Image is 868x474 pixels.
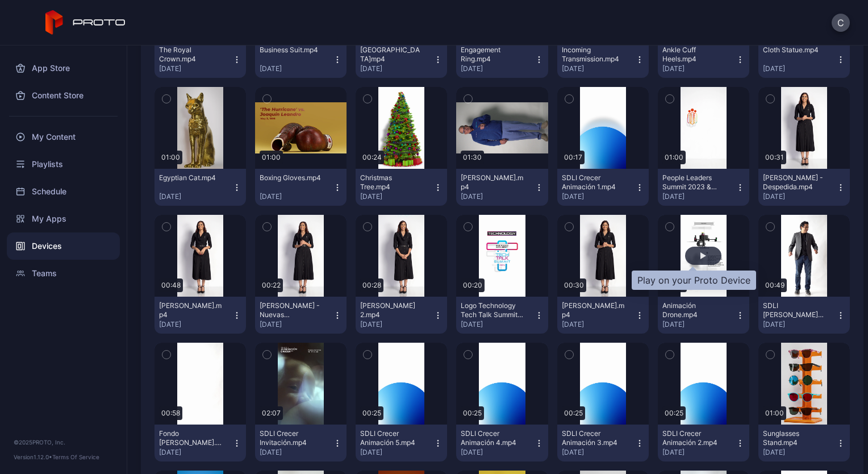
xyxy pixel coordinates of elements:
[7,55,120,82] a: App Store
[758,41,850,78] button: Cloth Statue.mp4[DATE]
[662,45,725,64] div: Ankle Cuff Heels.mp4
[260,173,322,182] div: Boxing Gloves.mp4
[461,64,534,73] div: [DATE]
[763,301,825,319] div: SDLI Bienvenida en Vivo Carlos Barranco.mp4
[260,429,322,447] div: SDLI Crecer Invitación.mp4
[260,320,333,329] div: [DATE]
[658,425,749,461] button: SDLI Crecer Animación 2.mp4[DATE]
[662,192,736,201] div: [DATE]
[461,448,534,457] div: [DATE]
[360,320,433,329] div: [DATE]
[159,448,232,457] div: [DATE]
[658,297,749,334] button: Animación Drone.mp4[DATE]
[360,45,423,64] div: Tokyo Tower.mp4
[159,301,222,319] div: Lisa - Esperando.mp4
[763,173,825,192] div: Lisa - Despedida.mp4
[758,169,850,206] button: [PERSON_NAME] - Despedida.mp4[DATE]
[159,429,222,447] div: Fondo Blanco.mp4
[155,41,246,78] button: The Royal Crown.mp4[DATE]
[632,271,756,290] div: Play on your Proto Device
[14,454,52,460] span: Version 1.12.0 •
[832,14,850,32] button: C
[52,454,99,460] a: Terms Of Service
[7,205,120,232] a: My Apps
[763,192,836,201] div: [DATE]
[356,297,447,334] button: [PERSON_NAME] 2.mp4[DATE]
[456,297,548,334] button: Logo Technology Tech Talk Summit 2024.mp4[DATE]
[562,173,624,192] div: SDLI Crecer Animación 1.mp4
[763,448,836,457] div: [DATE]
[758,425,850,461] button: Sunglasses Stand.mp4[DATE]
[360,301,423,319] div: Lisa - Bienvenida 2.mp4
[356,425,447,461] button: SDLI Crecer Animación 5.mp4[DATE]
[155,297,246,334] button: [PERSON_NAME].mp4[DATE]
[159,173,222,182] div: Egyptian Cat.mp4
[557,41,649,78] button: Incoming Transmission.mp4[DATE]
[763,429,825,447] div: Sunglasses Stand.mp4
[456,169,548,206] button: [PERSON_NAME].mp4[DATE]
[456,41,548,78] button: Engagement Ring.mp4[DATE]
[557,297,649,334] button: [PERSON_NAME].mp4[DATE]
[662,301,725,319] div: Animación Drone.mp4
[255,41,347,78] button: Business Suit.mp4[DATE]
[360,448,433,457] div: [DATE]
[360,429,423,447] div: SDLI Crecer Animación 5.mp4
[260,301,322,319] div: Lisa - Nuevas funciones.mp4
[763,64,836,73] div: [DATE]
[557,169,649,206] button: SDLI Crecer Animación 1.mp4[DATE]
[159,45,222,64] div: The Royal Crown.mp4
[461,173,523,192] div: Dr. Yunen.mp4
[658,41,749,78] button: Ankle Cuff Heels.mp4[DATE]
[461,301,523,319] div: Logo Technology Tech Talk Summit 2024.mp4
[461,429,523,447] div: SDLI Crecer Animación 4.mp4
[360,64,433,73] div: [DATE]
[562,320,635,329] div: [DATE]
[356,41,447,78] button: [GEOGRAPHIC_DATA]mp4[DATE]
[356,169,447,206] button: Christmas Tree.mp4[DATE]
[155,169,246,206] button: Egyptian Cat.mp4[DATE]
[14,438,113,447] div: © 2025 PROTO, Inc.
[763,320,836,329] div: [DATE]
[763,45,825,55] div: Cloth Statue.mp4
[758,297,850,334] button: SDLI [PERSON_NAME] en Vivo [PERSON_NAME].mp4[DATE]
[456,425,548,461] button: SDLI Crecer Animación 4.mp4[DATE]
[255,169,347,206] button: Boxing Gloves.mp4[DATE]
[461,192,534,201] div: [DATE]
[562,301,624,319] div: Lisa - Bienvenida.mp4
[662,320,736,329] div: [DATE]
[7,260,120,287] a: Teams
[461,320,534,329] div: [DATE]
[7,178,120,205] a: Schedule
[159,192,232,201] div: [DATE]
[662,429,725,447] div: SDLI Crecer Animación 2.mp4
[461,45,523,64] div: Engagement Ring.mp4
[7,151,120,178] a: Playlists
[260,192,333,201] div: [DATE]
[159,64,232,73] div: [DATE]
[662,448,736,457] div: [DATE]
[562,448,635,457] div: [DATE]
[562,429,624,447] div: SDLI Crecer Animación 3.mp4
[562,45,624,64] div: Incoming Transmission.mp4
[260,45,322,55] div: Business Suit.mp4
[557,425,649,461] button: SDLI Crecer Animación 3.mp4[DATE]
[155,425,246,461] button: Fondo [PERSON_NAME].mp4[DATE]
[7,123,120,151] a: My Content
[662,64,736,73] div: [DATE]
[562,64,635,73] div: [DATE]
[159,320,232,329] div: [DATE]
[255,425,347,461] button: SDLI Crecer Invitación.mp4[DATE]
[360,173,423,192] div: Christmas Tree.mp4
[260,448,333,457] div: [DATE]
[662,173,725,192] div: People Leaders Summit 2023 & AFP Crecer Logo.mp4
[7,232,120,260] div: Devices
[7,82,120,109] a: Content Store
[260,64,333,73] div: [DATE]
